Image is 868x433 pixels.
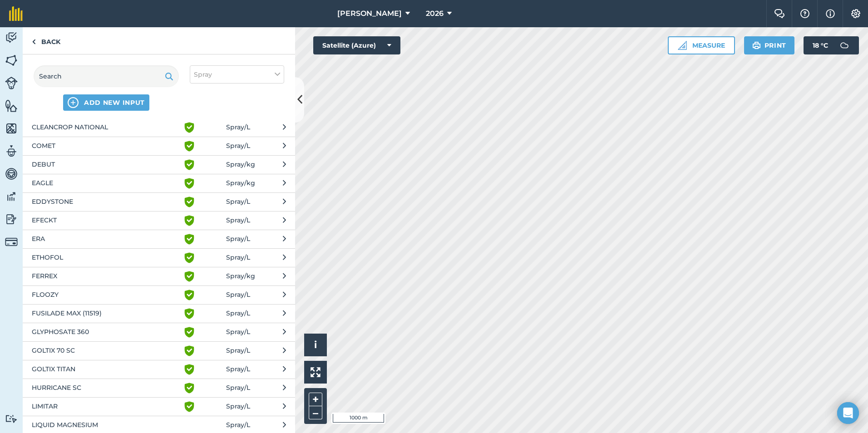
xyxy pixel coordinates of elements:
span: Spray / kg [226,271,255,282]
img: svg+xml;base64,PHN2ZyB4bWxucz0iaHR0cDovL3d3dy53My5vcmcvMjAwMC9zdmciIHdpZHRoPSIxOSIgaGVpZ2h0PSIyNC... [165,71,173,82]
input: Search [34,65,179,87]
img: svg+xml;base64,PD94bWwgdmVyc2lvbj0iMS4wIiBlbmNvZGluZz0idXRmLTgiPz4KPCEtLSBHZW5lcmF0b3I6IEFkb2JlIE... [5,77,18,89]
span: HURRICANE SC [32,383,180,394]
span: Spray / L [226,401,250,412]
img: svg+xml;base64,PD94bWwgdmVyc2lvbj0iMS4wIiBlbmNvZGluZz0idXRmLTgiPz4KPCEtLSBHZW5lcmF0b3I6IEFkb2JlIE... [5,190,18,203]
span: Spray / L [226,383,250,394]
span: Spray / kg [226,159,255,170]
img: A question mark icon [799,9,810,18]
span: i [314,339,317,350]
span: DEBUT [32,159,180,170]
img: svg+xml;base64,PHN2ZyB4bWxucz0iaHR0cDovL3d3dy53My5vcmcvMjAwMC9zdmciIHdpZHRoPSIxOSIgaGVpZ2h0PSIyNC... [752,40,761,51]
span: Spray / L [226,122,250,133]
img: A cog icon [850,9,861,18]
img: svg+xml;base64,PD94bWwgdmVyc2lvbj0iMS4wIiBlbmNvZGluZz0idXRmLTgiPz4KPCEtLSBHZW5lcmF0b3I6IEFkb2JlIE... [5,212,18,226]
span: Spray / L [226,364,250,375]
span: Spray / L [226,420,250,430]
button: ERA Spray/L [23,230,295,248]
button: Measure [668,36,735,54]
span: ADD NEW INPUT [84,98,145,107]
button: GLYPHOSATE 360 Spray/L [23,323,295,341]
button: EDDYSTONE Spray/L [23,192,295,211]
button: COMET Spray/L [23,137,295,155]
span: ETHOFOL [32,252,180,263]
button: + [309,393,322,406]
img: svg+xml;base64,PD94bWwgdmVyc2lvbj0iMS4wIiBlbmNvZGluZz0idXRmLTgiPz4KPCEtLSBHZW5lcmF0b3I6IEFkb2JlIE... [5,144,18,158]
button: i [304,334,327,356]
img: svg+xml;base64,PHN2ZyB4bWxucz0iaHR0cDovL3d3dy53My5vcmcvMjAwMC9zdmciIHdpZHRoPSI1NiIgaGVpZ2h0PSI2MC... [5,99,18,113]
button: Satellite (Azure) [313,36,400,54]
span: EDDYSTONE [32,197,180,207]
span: LIMITAR [32,401,180,412]
img: svg+xml;base64,PD94bWwgdmVyc2lvbj0iMS4wIiBlbmNvZGluZz0idXRmLTgiPz4KPCEtLSBHZW5lcmF0b3I6IEFkb2JlIE... [5,167,18,181]
span: ERA [32,234,180,245]
span: COMET [32,141,180,152]
button: Print [744,36,795,54]
span: Spray / L [226,197,250,207]
span: FUSILADE MAX (11519) [32,308,180,319]
button: EAGLE Spray/kg [23,174,295,192]
button: EFECKT Spray/L [23,211,295,230]
span: Spray [194,69,212,79]
button: Spray [190,65,284,84]
span: Spray / L [226,252,250,263]
button: HURRICANE SC Spray/L [23,379,295,397]
span: [PERSON_NAME] [337,8,402,19]
img: fieldmargin Logo [9,6,23,21]
span: 18 ° C [813,36,828,54]
span: Spray / L [226,141,250,152]
img: svg+xml;base64,PD94bWwgdmVyc2lvbj0iMS4wIiBlbmNvZGluZz0idXRmLTgiPz4KPCEtLSBHZW5lcmF0b3I6IEFkb2JlIE... [835,36,853,54]
span: FERREX [32,271,180,282]
span: Spray / L [226,290,250,300]
button: ADD NEW INPUT [63,94,149,111]
span: LIQUID MAGNESIUM [32,420,180,430]
button: CLEANCROP NATIONAL Spray/L [23,118,295,137]
button: ETHOFOL Spray/L [23,248,295,267]
span: EFECKT [32,215,180,226]
button: FERREX Spray/kg [23,267,295,285]
span: GOLTIX 70 SC [32,345,180,356]
button: GOLTIX 70 SC Spray/L [23,341,295,360]
img: Four arrows, one pointing top left, one top right, one bottom right and the last bottom left [311,367,321,377]
button: 18 °C [804,36,859,54]
button: FLOOZY Spray/L [23,285,295,304]
span: CLEANCROP NATIONAL [32,122,180,133]
span: GOLTIX TITAN [32,364,180,375]
img: svg+xml;base64,PHN2ZyB4bWxucz0iaHR0cDovL3d3dy53My5vcmcvMjAwMC9zdmciIHdpZHRoPSI1NiIgaGVpZ2h0PSI2MC... [5,122,18,135]
img: svg+xml;base64,PHN2ZyB4bWxucz0iaHR0cDovL3d3dy53My5vcmcvMjAwMC9zdmciIHdpZHRoPSIxNyIgaGVpZ2h0PSIxNy... [826,8,835,19]
img: Two speech bubbles overlapping with the left bubble in the forefront [774,9,785,18]
button: FUSILADE MAX (11519) Spray/L [23,304,295,323]
img: Ruler icon [678,41,687,50]
img: svg+xml;base64,PHN2ZyB4bWxucz0iaHR0cDovL3d3dy53My5vcmcvMjAwMC9zdmciIHdpZHRoPSIxNCIgaGVpZ2h0PSIyNC... [68,97,79,108]
span: Spray / L [226,327,250,338]
img: svg+xml;base64,PD94bWwgdmVyc2lvbj0iMS4wIiBlbmNvZGluZz0idXRmLTgiPz4KPCEtLSBHZW5lcmF0b3I6IEFkb2JlIE... [5,236,18,248]
span: EAGLE [32,178,180,189]
span: Spray / L [226,308,250,319]
span: Spray / kg [226,178,255,189]
button: – [309,406,322,419]
span: FLOOZY [32,290,180,300]
a: Back [23,27,69,54]
img: svg+xml;base64,PD94bWwgdmVyc2lvbj0iMS4wIiBlbmNvZGluZz0idXRmLTgiPz4KPCEtLSBHZW5lcmF0b3I6IEFkb2JlIE... [5,31,18,44]
img: svg+xml;base64,PHN2ZyB4bWxucz0iaHR0cDovL3d3dy53My5vcmcvMjAwMC9zdmciIHdpZHRoPSI1NiIgaGVpZ2h0PSI2MC... [5,54,18,67]
button: DEBUT Spray/kg [23,155,295,174]
span: Spray / L [226,234,250,245]
img: svg+xml;base64,PHN2ZyB4bWxucz0iaHR0cDovL3d3dy53My5vcmcvMjAwMC9zdmciIHdpZHRoPSI5IiBoZWlnaHQ9IjI0Ii... [32,36,36,47]
span: 2026 [426,8,444,19]
button: LIMITAR Spray/L [23,397,295,416]
span: Spray / L [226,215,250,226]
span: GLYPHOSATE 360 [32,327,180,338]
button: GOLTIX TITAN Spray/L [23,360,295,379]
div: Open Intercom Messenger [837,402,859,424]
img: svg+xml;base64,PD94bWwgdmVyc2lvbj0iMS4wIiBlbmNvZGluZz0idXRmLTgiPz4KPCEtLSBHZW5lcmF0b3I6IEFkb2JlIE... [5,414,18,423]
span: Spray / L [226,345,250,356]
